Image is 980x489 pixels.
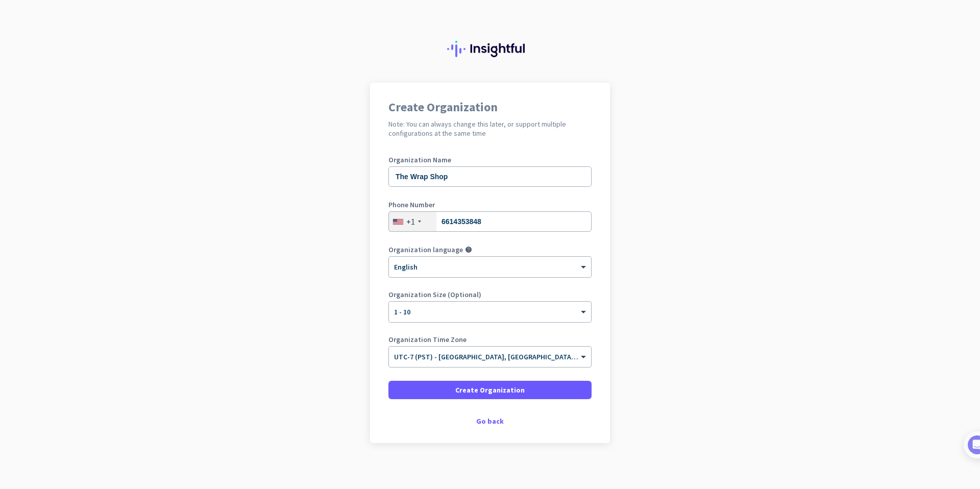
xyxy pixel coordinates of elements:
[388,101,592,113] h1: Create Organization
[388,119,592,138] h2: Note: You can always change this later, or support multiple configurations at the same time
[388,156,592,163] label: Organization Name
[388,381,592,399] button: Create Organization
[465,246,472,253] i: help
[388,211,592,232] input: 201-555-0123
[406,216,415,227] div: +1
[388,336,592,343] label: Organization Time Zone
[388,166,592,187] input: What is the name of your organization?
[388,201,592,208] label: Phone Number
[388,246,463,253] label: Organization language
[388,418,592,425] div: Go back
[388,291,592,298] label: Organization Size (Optional)
[455,385,525,395] span: Create Organization
[447,41,533,57] img: Insightful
